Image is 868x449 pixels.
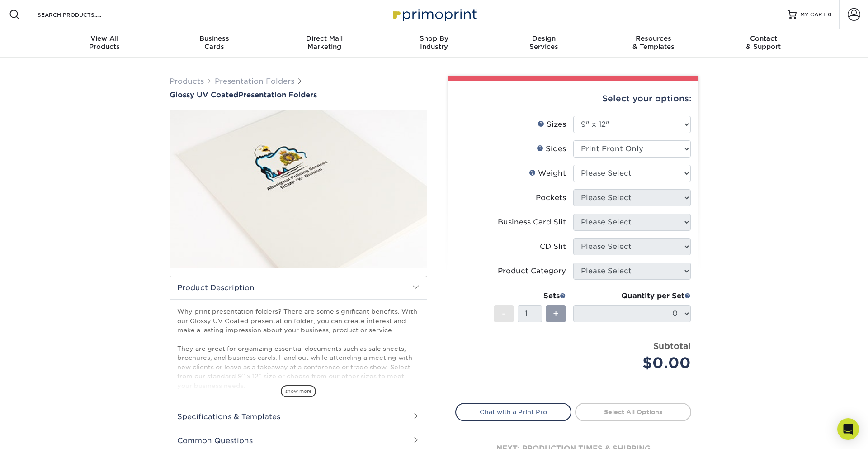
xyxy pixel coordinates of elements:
div: Cards [160,34,269,51]
span: Direct Mail [269,34,379,43]
h2: Specifications & Templates [170,405,427,428]
div: Product Category [498,266,566,277]
span: 0 [828,11,832,18]
img: Glossy UV Coated 01 [170,100,427,278]
span: Shop By [379,34,489,43]
div: Industry [379,34,489,51]
a: Direct MailMarketing [269,29,379,58]
a: Products [170,77,204,86]
div: Products [50,34,160,51]
a: Shop ByIndustry [379,29,489,58]
div: Weight [529,168,566,179]
span: Design [489,34,599,43]
a: DesignServices [489,29,599,58]
input: SEARCH PRODUCTS..... [37,9,125,20]
p: Why print presentation folders? There are some significant benefits. With our Glossy UV Coated pr... [177,307,420,427]
span: show more [281,385,316,397]
a: Resources& Templates [599,29,708,58]
img: Primoprint [389,5,479,24]
div: Pockets [536,192,566,203]
span: Contact [708,34,818,43]
div: Open Intercom Messenger [837,418,859,440]
a: Select All Options [575,403,691,421]
a: Contact& Support [708,29,818,58]
div: Business Card Slit [498,217,566,228]
div: Services [489,34,599,51]
div: CD Slit [540,241,566,252]
div: Sizes [538,119,566,130]
span: + [553,307,559,320]
div: & Support [708,34,818,51]
div: Quantity per Set [573,291,691,301]
span: Glossy UV Coated [170,91,238,99]
div: Sets [494,291,566,301]
h2: Product Description [170,276,427,299]
a: Presentation Folders [215,77,294,86]
a: Glossy UV CoatedPresentation Folders [170,91,427,99]
span: MY CART [800,11,826,19]
span: - [502,307,506,320]
a: View AllProducts [50,29,160,58]
a: BusinessCards [160,29,269,58]
strong: Subtotal [653,341,691,351]
h1: Presentation Folders [170,91,427,99]
span: View All [50,34,160,43]
span: Resources [599,34,708,43]
a: Chat with a Print Pro [455,403,571,421]
div: $0.00 [580,352,691,374]
span: Business [160,34,269,43]
div: Sides [537,143,566,154]
div: Select your options: [455,81,691,116]
div: & Templates [599,34,708,51]
div: Marketing [269,34,379,51]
